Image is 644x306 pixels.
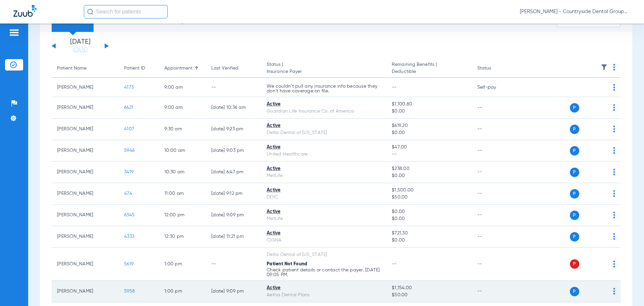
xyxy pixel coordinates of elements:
div: Last Verified [211,65,256,72]
span: $721.30 [392,230,466,237]
div: Patient Name [57,65,113,72]
div: Appointment [164,65,193,72]
span: P [570,259,579,269]
div: Active [267,285,381,292]
div: Appointment [164,65,201,72]
span: Patient Not Found [267,262,307,266]
span: P [570,189,579,199]
div: Delta Dental of [US_STATE] [267,129,381,136]
img: filter.svg [601,64,607,71]
span: 4333 [124,234,134,239]
span: $0.00 [392,215,466,222]
div: United Healthcare [267,151,381,158]
td: 9:00 AM [159,97,206,119]
td: -- [472,97,517,119]
img: group-dot-blue.svg [613,233,615,240]
img: group-dot-blue.svg [613,126,615,132]
img: group-dot-blue.svg [613,169,615,175]
td: -- [472,140,517,162]
span: -- [392,262,397,266]
td: 12:30 PM [159,226,206,248]
td: 10:30 AM [159,162,206,183]
th: Status | [261,59,386,78]
td: [DATE] 10:36 AM [206,97,261,119]
td: 10:00 AM [159,140,206,162]
td: [PERSON_NAME] [52,119,119,140]
img: group-dot-blue.svg [613,261,615,267]
img: group-dot-blue.svg [613,288,615,295]
td: [DATE] 9:03 PM [206,140,261,162]
th: Status [472,59,517,78]
td: 1:00 PM [159,281,206,302]
div: Active [267,187,381,194]
span: -- [392,85,397,90]
span: $0.00 [392,172,466,179]
span: 4107 [124,127,134,131]
td: -- [472,226,517,248]
span: 474 [124,191,132,196]
img: hamburger-icon [9,29,19,37]
td: -- [472,205,517,226]
span: $50.00 [392,292,466,299]
span: P [570,287,579,296]
span: 5946 [124,148,135,153]
div: Active [267,122,381,129]
td: -- [206,248,261,281]
img: group-dot-blue.svg [613,147,615,154]
div: Guardian Life Insurance Co. of America [267,108,381,115]
span: 5619 [124,262,133,266]
div: Active [267,165,381,172]
span: $47.00 [392,144,466,151]
span: $50.00 [392,194,466,201]
td: [PERSON_NAME] [52,140,119,162]
td: [PERSON_NAME] [52,183,119,205]
span: P [570,232,579,242]
td: [DATE] 9:09 PM [206,205,261,226]
div: Patient ID [124,65,145,72]
li: [DATE] [60,39,100,53]
span: P [570,103,579,113]
div: DDIC [267,194,381,201]
td: [PERSON_NAME] [52,248,119,281]
td: [DATE] 9:23 PM [206,119,261,140]
span: 3419 [124,170,133,174]
div: Active [267,101,381,108]
span: $1,100.80 [392,101,466,108]
th: Remaining Benefits | [386,59,472,78]
img: group-dot-blue.svg [613,64,615,71]
p: Check patient details or contact the payer. [DATE] 09:05 PM. [267,268,381,277]
img: group-dot-blue.svg [613,190,615,197]
td: [DATE] 6:47 PM [206,162,261,183]
span: $0.00 [392,237,466,244]
td: [PERSON_NAME] [52,78,119,97]
img: Search Icon [87,9,93,15]
div: CIGNA [267,237,381,244]
div: Active [267,208,381,215]
span: $1,500.00 [392,187,466,194]
span: $0.00 [392,108,466,115]
div: Patient ID [124,65,154,72]
img: group-dot-blue.svg [613,212,615,218]
span: Deductible [392,68,466,75]
div: Delta Dental of [US_STATE] [267,251,381,258]
span: Insurance Payer [267,68,381,75]
div: Active [267,144,381,151]
span: 6621 [124,105,133,110]
input: Search for patients [84,5,168,18]
span: 4173 [124,85,133,90]
img: Zuub Logo [13,5,37,17]
td: 1:00 PM [159,248,206,281]
span: $619.20 [392,122,466,129]
td: -- [472,281,517,302]
div: MetLife [267,172,381,179]
img: group-dot-blue.svg [613,84,615,91]
td: -- [472,162,517,183]
td: 11:00 AM [159,183,206,205]
td: [PERSON_NAME] [52,97,119,119]
td: 12:00 PM [159,205,206,226]
span: -- [392,151,466,158]
span: 5958 [124,289,135,294]
div: Last Verified [211,65,238,72]
td: -- [472,119,517,140]
td: Self-pay [472,78,517,97]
